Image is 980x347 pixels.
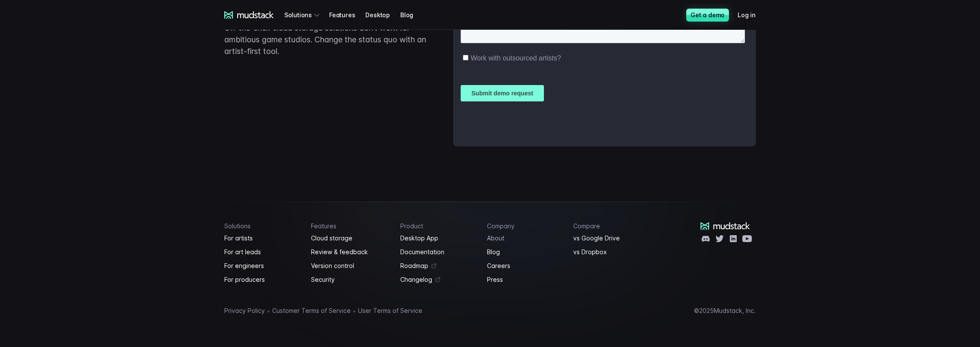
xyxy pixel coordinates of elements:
[400,261,477,271] a: Roadmap
[700,222,750,230] a: mudstack logo
[224,22,436,57] p: Off-the-shelf cloud storage solutions don’t work for ambitious game studios. Change the status qu...
[738,7,766,23] a: Log in
[144,36,168,43] span: Job title
[224,261,301,271] a: For engineers
[144,0,176,8] span: Last name
[2,157,8,162] input: Work with outsourced artists?
[400,7,424,23] a: Blog
[487,233,563,243] a: About
[224,274,301,285] a: For producers
[686,9,729,22] a: Get a demo
[311,233,390,243] a: Cloud storage
[365,7,400,23] a: Desktop
[311,222,390,230] h4: Features
[358,306,422,316] a: User Terms of Service
[311,274,390,285] a: Security
[224,247,301,257] a: For art leads
[224,11,274,19] a: mudstack logo
[400,247,477,257] a: Documentation
[694,307,756,314] div: © 2025 Mudstack, Inc.
[352,306,356,315] span: •
[487,261,563,271] a: Careers
[400,222,477,230] h4: Product
[10,156,101,164] span: Work with outsourced artists?
[311,247,390,257] a: Review & feedback
[573,247,650,257] a: vs Dropbox
[224,233,301,243] a: For artists
[224,222,301,230] h4: Solutions
[224,306,265,316] a: Privacy Policy
[400,233,477,243] a: Desktop App
[573,233,650,243] a: vs Google Drive
[284,7,322,23] div: Solutions
[329,7,365,23] a: Features
[487,274,563,285] a: Press
[144,71,184,79] span: Art team size
[573,222,650,230] h4: Compare
[487,247,563,257] a: Blog
[272,306,351,316] a: Customer Terms of Service
[311,261,390,271] a: Version control
[267,306,270,315] span: •
[400,274,477,285] a: Changelog
[487,222,563,230] h4: Company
